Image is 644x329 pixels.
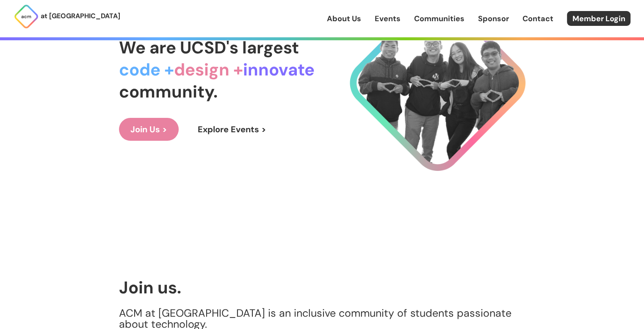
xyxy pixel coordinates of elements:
[327,13,361,24] a: About Us
[414,13,464,24] a: Communities
[41,11,120,22] p: at [GEOGRAPHIC_DATA]
[478,13,509,24] a: Sponsor
[119,118,179,141] a: Join Us >
[119,81,218,103] span: community.
[14,4,39,29] img: ACM Logo
[119,59,174,81] span: code +
[119,36,299,59] span: We are UCSD's largest
[243,59,315,81] span: innovate
[174,59,243,81] span: design +
[186,118,278,141] a: Explore Events >
[375,13,401,24] a: Events
[567,11,630,26] a: Member Login
[14,4,120,29] a: at [GEOGRAPHIC_DATA]
[522,13,553,24] a: Contact
[119,278,525,297] h1: Join us.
